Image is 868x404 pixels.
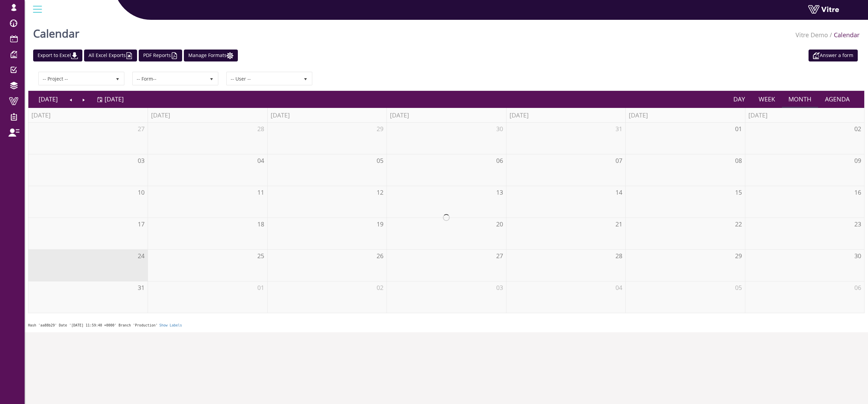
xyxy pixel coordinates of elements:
th: [DATE] [386,108,506,123]
a: Manage Formats [184,50,238,61]
span: -- User -- [227,72,299,85]
th: [DATE] [28,108,148,123]
th: [DATE] [267,108,386,123]
img: cal_pdf.png [171,52,178,59]
img: cal_settings.png [227,52,233,59]
span: select [299,72,312,85]
span: select [111,72,124,85]
a: Next [77,91,90,107]
th: [DATE] [148,108,267,123]
a: Export to Excel [33,50,82,61]
a: [DATE] [32,91,65,107]
a: Previous [65,91,78,107]
span: [DATE] [105,95,124,103]
a: PDF Reports [139,50,182,61]
img: appointment_white2.png [813,52,820,59]
a: All Excel Exports [84,50,137,61]
a: Month [782,91,818,107]
th: [DATE] [745,108,864,123]
h1: Calendar [33,17,79,46]
a: Agenda [818,91,856,107]
img: cal_download.png [71,52,78,59]
a: Show Labels [159,323,182,327]
span: select [205,72,218,85]
span: -- Form-- [133,72,205,85]
img: cal_excel.png [126,52,133,59]
th: [DATE] [506,108,625,123]
a: Answer a form [809,50,858,61]
a: Week [752,91,782,107]
li: Calendar [828,31,859,40]
a: Day [727,91,752,107]
a: [DATE] [97,91,124,107]
span: Hash 'aa88b29' Date '[DATE] 11:59:40 +0000' Branch 'Production' [28,323,158,327]
th: [DATE] [625,108,745,123]
span: -- Project -- [39,72,111,85]
a: Vitre Demo [796,31,828,39]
